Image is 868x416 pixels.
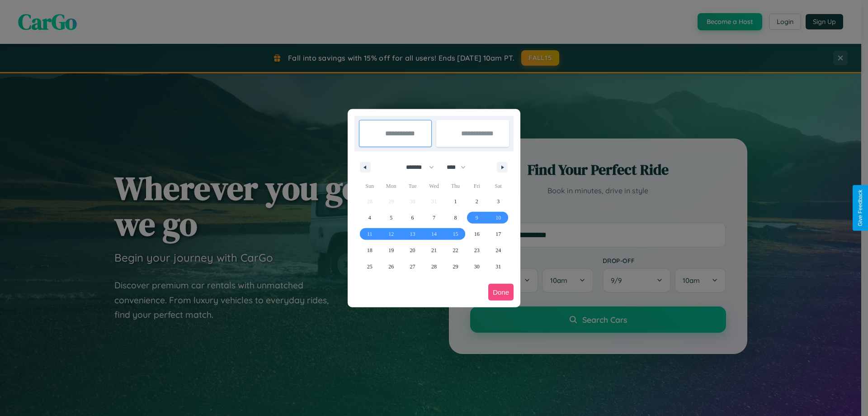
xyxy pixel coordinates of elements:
button: 30 [466,258,487,275]
button: 8 [445,210,466,226]
button: 6 [402,210,423,226]
span: 28 [431,258,437,275]
span: Wed [423,179,444,193]
button: 5 [380,210,401,226]
button: 23 [466,242,487,258]
button: 2 [466,193,487,210]
span: 19 [388,242,394,258]
button: 29 [445,258,466,275]
button: 19 [380,242,401,258]
button: 10 [488,210,509,226]
button: 12 [380,226,401,242]
span: 29 [453,258,458,275]
div: Give Feedback [857,190,863,226]
button: 21 [423,242,444,258]
span: 2 [476,193,478,210]
span: Mon [380,179,401,193]
button: 27 [402,258,423,275]
span: 21 [431,242,437,258]
span: Thu [445,179,466,193]
span: 30 [474,258,480,275]
span: 18 [367,242,373,258]
button: 31 [488,258,509,275]
span: 24 [495,242,501,258]
button: 14 [423,226,444,242]
span: Tue [402,179,423,193]
button: 20 [402,242,423,258]
span: Sun [359,179,380,193]
button: 18 [359,242,380,258]
button: 4 [359,210,380,226]
span: 7 [433,210,435,226]
span: 6 [411,210,414,226]
span: 27 [410,258,415,275]
button: 26 [380,258,401,275]
span: 12 [388,226,394,242]
span: 1 [454,193,457,210]
span: 9 [476,210,478,226]
span: 26 [388,258,394,275]
span: 31 [495,258,501,275]
button: 28 [423,258,444,275]
span: 3 [497,193,500,210]
span: 17 [495,226,501,242]
button: Done [488,284,514,301]
button: 7 [423,210,444,226]
span: 8 [454,210,457,226]
button: 16 [466,226,487,242]
span: 4 [368,210,371,226]
button: 22 [445,242,466,258]
button: 25 [359,258,380,275]
button: 24 [488,242,509,258]
button: 9 [466,210,487,226]
span: 23 [474,242,480,258]
span: 5 [390,210,392,226]
span: 15 [453,226,458,242]
span: 11 [367,226,373,242]
span: 10 [495,210,501,226]
button: 11 [359,226,380,242]
span: 20 [410,242,415,258]
button: 17 [488,226,509,242]
span: 25 [367,258,373,275]
button: 3 [488,193,509,210]
span: 22 [453,242,458,258]
span: 13 [410,226,415,242]
span: 16 [474,226,480,242]
button: 1 [445,193,466,210]
button: 15 [445,226,466,242]
span: Fri [466,179,487,193]
button: 13 [402,226,423,242]
span: Sat [488,179,509,193]
span: 14 [431,226,437,242]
